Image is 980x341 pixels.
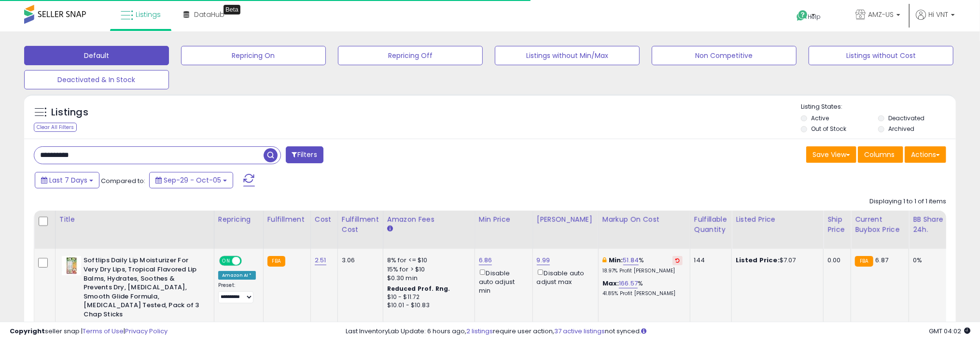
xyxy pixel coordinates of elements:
[602,268,683,274] p: 18.97% Profit [PERSON_NAME]
[267,256,285,267] small: FBA
[240,257,256,265] span: OFF
[387,256,467,265] div: 8% for <= $10
[694,256,724,265] div: 144
[387,301,467,310] div: $10.01 - $10.83
[811,125,846,133] label: Out of Stock
[855,214,905,235] div: Current Buybox Price
[888,114,924,122] label: Deactivated
[49,175,87,185] span: Last 7 Days
[869,197,946,206] div: Displaying 1 to 1 of 1 items
[809,46,953,65] button: Listings without Cost
[827,214,847,235] div: Ship Price
[796,10,808,22] i: Get Help
[598,211,690,249] th: The percentage added to the cost of goods (COGS) that forms the calculator for Min & Max prices.
[806,146,856,163] button: Save View
[286,146,323,163] button: Filters
[479,268,525,295] div: Disable auto adjust min
[827,256,843,265] div: 0.00
[387,225,393,233] small: Amazon Fees.
[479,256,492,265] a: 6.86
[467,327,493,336] a: 2 listings
[811,114,829,122] label: Active
[916,10,955,31] a: Hi VNT
[59,214,210,225] div: Title
[495,46,640,65] button: Listings without Min/Max
[602,256,683,274] div: %
[675,258,680,263] i: Revert to store-level Min Markup
[342,256,376,265] div: 3.06
[537,214,594,225] div: [PERSON_NAME]
[537,256,550,265] a: 9.99
[315,256,326,265] a: 2.51
[855,256,873,267] small: FBA
[218,271,256,280] div: Amazon AI *
[342,214,379,235] div: Fulfillment Cost
[387,284,450,293] b: Reduced Prof. Rng.
[181,46,326,65] button: Repricing On
[537,268,591,286] div: Disable auto adjust max
[136,10,161,19] span: Listings
[24,70,169,89] button: Deactivated & In Stock
[35,172,99,188] button: Last 7 Days
[801,102,956,112] p: Listing States:
[51,106,88,119] h5: Listings
[602,279,683,297] div: %
[808,13,821,21] span: Help
[164,175,221,185] span: Sep-29 - Oct-05
[602,257,606,263] i: This overrides the store level min markup for this listing
[338,46,483,65] button: Repricing Off
[24,46,169,65] button: Default
[10,327,45,336] strong: Copyright
[62,256,81,275] img: 41kH2n1wSuL._SL40_.jpg
[905,146,946,163] button: Actions
[224,5,240,14] div: Tooltip anchor
[218,282,256,304] div: Preset:
[83,327,124,336] a: Terms of Use
[194,10,224,19] span: DataHub
[10,327,168,336] div: seller snap | |
[652,46,797,65] button: Non Competitive
[876,256,889,265] span: 6.87
[387,274,467,283] div: $0.30 min
[694,214,728,235] div: Fulfillable Quantity
[609,256,623,265] b: Min:
[101,176,145,185] span: Compared to:
[34,123,77,132] div: Clear All Filters
[864,150,895,159] span: Columns
[387,265,467,274] div: 15% for > $10
[479,214,529,225] div: Min Price
[602,279,619,288] b: Max:
[346,327,971,336] div: Last InventoryLab Update: 6 hours ago, require user action, not synced.
[913,214,948,235] div: BB Share 24h.
[928,10,948,19] span: Hi VNT
[267,214,307,225] div: Fulfillment
[387,293,467,301] div: $10 - $11.72
[888,125,914,133] label: Archived
[315,214,334,225] div: Cost
[218,214,259,225] div: Repricing
[602,214,686,225] div: Markup on Cost
[84,256,201,321] b: Softlips Daily Lip Moisturizer For Very Dry Lips, Tropical Flavored Lip Balms, Hydrates, Soothes ...
[868,10,894,19] span: AMZ-US
[789,2,840,31] a: Help
[387,214,471,225] div: Amazon Fees
[149,172,233,188] button: Sep-29 - Oct-05
[555,327,605,336] a: 37 active listings
[929,327,970,336] span: 2025-10-13 04:02 GMT
[736,256,816,265] div: $7.07
[602,290,683,297] p: 41.85% Profit [PERSON_NAME]
[623,256,639,265] a: 51.84
[736,256,780,265] b: Listed Price:
[220,257,232,265] span: ON
[125,327,168,336] a: Privacy Policy
[913,256,945,265] div: 0%
[858,146,903,163] button: Columns
[736,214,819,225] div: Listed Price
[619,279,638,288] a: 166.57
